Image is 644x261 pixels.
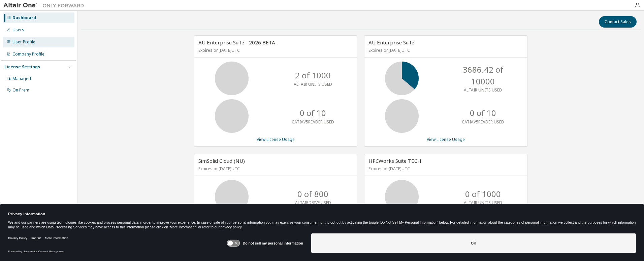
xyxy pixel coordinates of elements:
p: 0 of 800 [297,188,328,200]
span: AU Enterprise Suite - 2026 BETA [198,39,275,46]
img: Altair One [3,2,88,9]
span: HPCWorks Suite TECH [368,157,421,164]
div: Users [12,27,24,33]
p: Expires on [DATE] UTC [198,166,351,172]
button: Contact Sales [599,16,637,28]
p: 2 of 1000 [295,70,331,81]
p: Expires on [DATE] UTC [368,166,521,172]
div: User Profile [12,39,35,45]
p: 3686.42 of 10000 [456,64,510,87]
p: ALTAIR UNITS USED [464,87,502,93]
div: On Prem [12,87,29,93]
div: License Settings [4,64,40,70]
p: CATIAV5READER USED [292,119,334,125]
p: ALTAIR UNITS USED [464,200,502,206]
p: 0 of 1000 [465,188,501,200]
p: Expires on [DATE] UTC [198,47,351,53]
div: Company Profile [12,51,44,57]
span: AU Enterprise Suite [368,39,414,46]
a: View License Usage [257,137,295,142]
p: ALTAIRDRIVE USED [295,200,331,206]
p: CATIAV5READER USED [462,119,504,125]
p: 0 of 10 [300,107,326,119]
p: 0 of 10 [470,107,496,119]
p: Expires on [DATE] UTC [368,47,521,53]
p: ALTAIR UNITS USED [294,81,332,87]
div: Dashboard [12,15,36,21]
div: Managed [12,76,31,81]
span: SimSolid Cloud (NU) [198,157,245,164]
a: View License Usage [427,137,465,142]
